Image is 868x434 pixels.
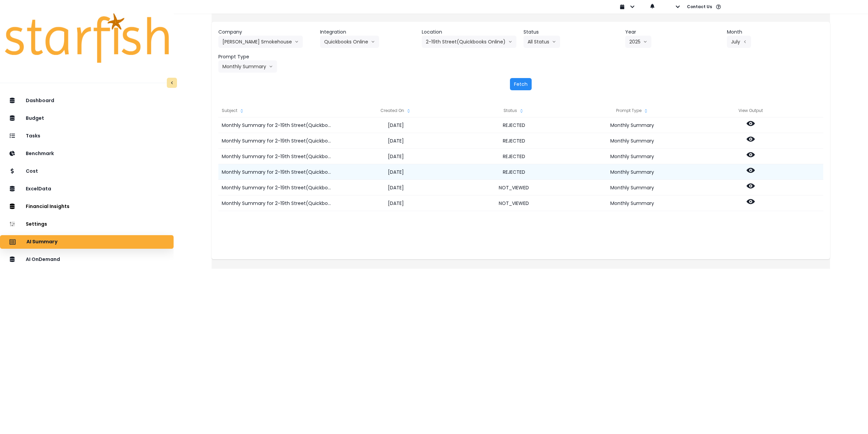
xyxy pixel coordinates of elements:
svg: arrow down line [552,38,556,45]
div: [DATE] [337,164,455,180]
header: Location [422,29,518,36]
div: Monthly Summary for 2-19th Street(Quickbooks Online) for [DATE] [218,133,336,149]
div: Monthly Summary for 2-19th Street(Quickbooks Online) for [DATE] [218,195,336,211]
header: Status [524,29,620,36]
div: Monthly Summary [573,149,691,164]
div: [DATE] [337,180,455,195]
div: NOT_VIEWED [455,180,573,195]
button: [PERSON_NAME] Smokehousearrow down line [218,36,303,48]
div: REJECTED [455,117,573,133]
p: Dashboard [26,98,54,103]
p: Budget [26,115,44,121]
div: Monthly Summary for 2-19th Street(Quickbooks Online) for [DATE] [218,117,336,133]
button: 2-19th Street(Quickbooks Online)arrow down line [422,36,516,48]
div: Monthly Summary for 2-19th Street(Quickbooks Online) for [DATE] [218,180,336,195]
div: NOT_VIEWED [455,195,573,211]
div: Monthly Summary [573,180,691,195]
div: View Output [691,104,810,117]
svg: arrow down line [269,63,273,70]
div: [DATE] [337,117,455,133]
svg: arrow down line [371,38,375,45]
p: AI OnDemand [26,257,60,262]
div: Monthly Summary [573,133,691,149]
div: Subject [218,104,336,117]
p: ExcelData [26,186,51,192]
p: Cost [26,168,38,174]
div: Monthly Summary [573,195,691,211]
div: Status [455,104,573,117]
div: Monthly Summary for 2-19th Street(Quickbooks Online) for [DATE] [218,149,336,164]
button: Monthly Summaryarrow down line [218,60,277,73]
div: [DATE] [337,195,455,211]
button: Julyarrow left line [727,36,751,48]
svg: sort [643,108,649,114]
div: REJECTED [455,164,573,180]
svg: sort [519,108,524,114]
div: [DATE] [337,149,455,164]
div: Created On [337,104,455,117]
svg: arrow left line [743,38,747,45]
div: [DATE] [337,133,455,149]
svg: arrow down line [643,38,647,45]
div: REJECTED [455,149,573,164]
button: Fetch [510,78,532,90]
div: Monthly Summary [573,164,691,180]
p: Tasks [26,133,40,139]
header: Integration [320,29,416,36]
button: All Statusarrow down line [524,36,560,48]
header: Year [625,29,722,36]
button: 2025arrow down line [625,36,651,48]
p: Benchmark [26,151,54,156]
svg: sort [406,108,411,114]
div: Monthly Summary [573,117,691,133]
div: Prompt Type [573,104,691,117]
button: Quickbooks Onlinearrow down line [320,36,379,48]
div: Monthly Summary for 2-19th Street(Quickbooks Online) for [DATE] [218,164,336,180]
div: REJECTED [455,133,573,149]
svg: sort [239,108,244,114]
svg: arrow down line [508,38,512,45]
p: AI Summary [26,239,58,245]
header: Company [218,29,315,36]
svg: arrow down line [295,38,299,45]
header: Prompt Type [218,53,315,60]
header: Month [727,29,823,36]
